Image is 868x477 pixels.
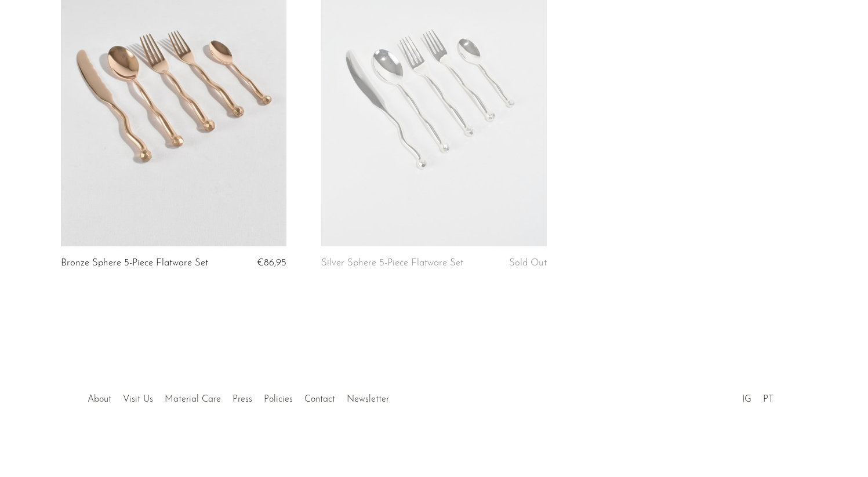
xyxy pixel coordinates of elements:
[509,258,547,268] span: Sold Out
[763,395,773,404] a: PT
[304,395,335,404] a: Contact
[61,258,208,268] a: Bronze Sphere 5-Piece Flatware Set
[736,385,779,407] ul: Social Medias
[88,395,111,404] a: About
[264,395,293,404] a: Policies
[321,258,463,268] a: Silver Sphere 5-Piece Flatware Set
[742,395,751,404] a: IG
[257,258,286,268] span: €86,95
[233,395,252,404] a: Press
[82,385,395,407] ul: Quick links
[123,395,153,404] a: Visit Us
[165,395,221,404] a: Material Care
